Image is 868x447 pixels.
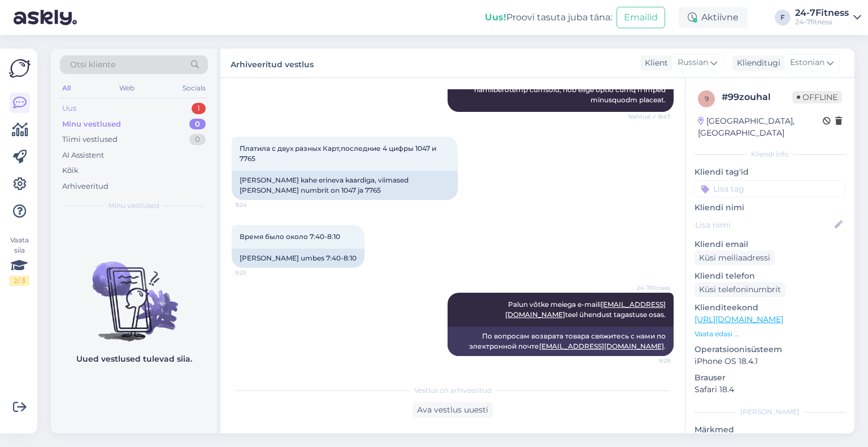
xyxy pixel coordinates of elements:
div: Tiimi vestlused [62,134,118,145]
p: Kliendi telefon [695,270,845,282]
div: Aktiivne [679,7,748,28]
span: Vestlus on arhiveeritud [414,385,492,396]
div: Uus [62,103,76,114]
div: F [775,10,791,25]
div: 1 [192,103,206,114]
span: Estonian [790,57,824,69]
div: Kliendi info [695,149,845,159]
div: 24-7fitness [795,18,849,27]
div: [PERSON_NAME] [695,407,845,417]
span: Palun võtke meiega e-maili teel ühendust tagastuse osas. [505,300,666,319]
div: [GEOGRAPHIC_DATA], [GEOGRAPHIC_DATA] [698,115,823,139]
p: Brauser [695,372,845,384]
span: Платила с двух разных Карт,последние 4 цифры 1047 и 7765 [240,144,438,163]
p: Märkmed [695,424,845,436]
div: [PERSON_NAME] umbes 7:40-8:10 [232,249,364,268]
a: 24-7Fitness24-7fitness [795,8,861,27]
span: Russian [678,57,708,69]
img: No chats [51,241,217,343]
div: 0 [189,119,206,130]
div: Küsi telefoninumbrit [695,282,785,297]
span: 9:25 [235,268,277,277]
p: Operatsioonisüsteem [695,344,845,355]
div: 24-7Fitness [795,8,849,18]
p: Kliendi tag'id [695,166,845,178]
button: Emailid [617,7,665,28]
div: Proovi tasuta juba täna: [485,11,612,24]
div: Arhiveeritud [62,181,108,192]
p: Vaata edasi ... [695,329,845,339]
span: 24-7Fitness [628,284,670,292]
p: Kliendi nimi [695,202,845,214]
span: 9:29 [628,357,670,365]
p: Uued vestlused tulevad siia. [76,353,192,365]
div: Web [117,81,137,96]
p: Kliendi email [695,238,845,250]
div: Minu vestlused [62,119,121,130]
div: Klienditugi [732,57,780,69]
input: Lisa tag [695,180,845,197]
div: 0 [189,134,206,145]
div: Kõik [62,165,79,176]
div: Socials [180,81,208,96]
span: Offline [792,91,842,103]
div: # 99zouhal [722,90,792,104]
a: [URL][DOMAIN_NAME] [695,314,783,324]
span: 9 [705,94,709,103]
span: 9:24 [235,201,277,209]
div: [PERSON_NAME] kahe erineva kaardiga, viimased [PERSON_NAME] numbrit on 1047 ja 7765 [232,171,458,200]
div: Ava vestlus uuesti [413,402,493,418]
div: Küsi meiliaadressi [695,250,775,266]
span: Otsi kliente [70,59,115,71]
span: Nähtud ✓ 8:47 [628,112,670,121]
input: Lisa nimi [695,219,832,231]
span: Время было около 7:40-8:10 [240,232,340,241]
b: Uus! [485,12,506,23]
div: AI Assistent [62,150,104,161]
a: [EMAIL_ADDRESS][DOMAIN_NAME] [539,342,664,350]
span: Minu vestlused [108,201,159,211]
label: Arhiveeritud vestlus [231,55,314,71]
div: 2 / 3 [9,276,29,286]
div: Klient [640,57,668,69]
div: По вопросам возврата товара свяжитесь с нами по электронной почте . [448,327,674,356]
p: Klienditeekond [695,302,845,314]
p: Safari 18.4 [695,384,845,396]
div: All [60,81,73,96]
img: Askly Logo [9,58,31,79]
div: Vaata siia [9,235,29,286]
p: iPhone OS 18.4.1 [695,355,845,367]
